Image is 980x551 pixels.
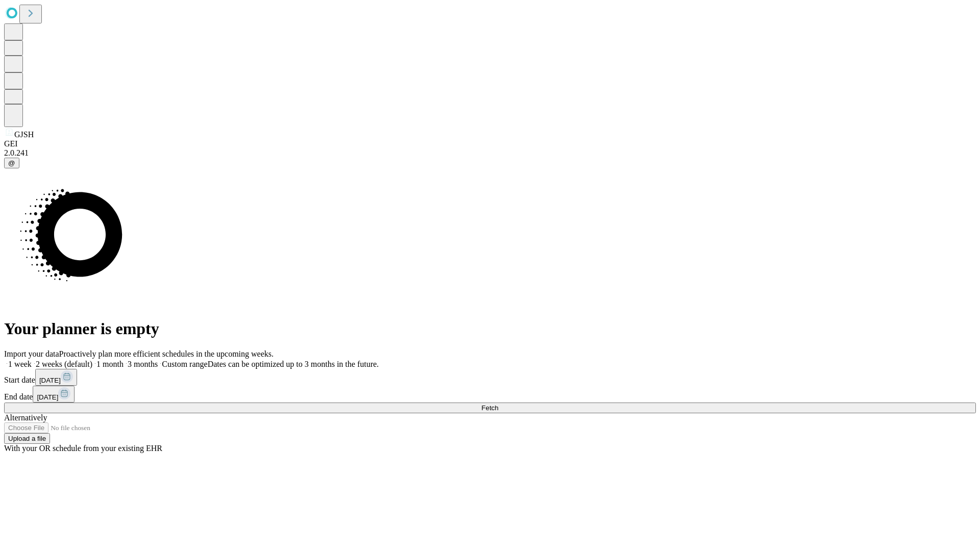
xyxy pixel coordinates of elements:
span: GJSH [14,130,34,139]
h1: Your planner is empty [4,319,976,338]
span: 1 month [96,360,124,368]
span: Alternatively [4,413,47,422]
span: Dates can be optimized up to 3 months in the future. [208,360,379,368]
span: @ [8,159,15,167]
span: 3 months [128,360,158,368]
button: Upload a file [4,433,50,444]
span: 2 weeks (default) [36,360,92,368]
span: 1 week [8,360,32,368]
button: [DATE] [35,369,77,386]
span: Proactively plan more efficient schedules in the upcoming weeks. [59,349,274,358]
div: 2.0.241 [4,148,976,158]
div: GEI [4,139,976,148]
span: [DATE] [39,377,61,384]
span: [DATE] [37,393,58,401]
button: [DATE] [33,386,75,403]
button: @ [4,158,19,168]
div: End date [4,386,976,403]
span: Fetch [481,404,498,412]
span: Custom range [162,360,207,368]
button: Fetch [4,403,976,413]
div: Start date [4,369,976,386]
span: With your OR schedule from your existing EHR [4,444,162,453]
span: Import your data [4,349,59,358]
